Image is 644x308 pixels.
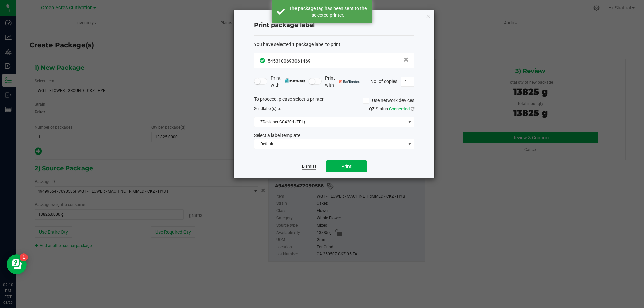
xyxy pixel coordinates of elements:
label: Use network devices [363,97,414,104]
span: You have selected 1 package label to print [254,42,340,47]
span: In Sync [260,57,266,64]
button: Print [326,160,367,172]
span: Print [341,164,352,169]
span: Print with [271,75,305,89]
span: Default [254,139,406,149]
span: ZDesigner GC420d (EPL) [254,117,406,127]
span: Send to: [254,106,281,111]
img: mark_magic_cybra.png [285,78,305,83]
span: label(s) [263,106,276,111]
span: No. of copies [370,78,397,84]
iframe: Resource center unread badge [20,253,28,261]
iframe: Resource center [7,254,27,274]
span: QZ Status: [369,106,414,111]
a: Dismiss [302,164,316,169]
div: The package tag has been sent to the selected printer. [288,5,367,18]
span: 5453100693061469 [268,58,311,64]
span: Connected [389,106,410,111]
div: To proceed, please select a printer. [249,96,419,106]
div: : [254,41,414,48]
div: Select a label template. [249,132,419,139]
img: bartender.png [339,80,360,83]
span: Print with [325,75,360,89]
h4: Print package label [254,21,414,30]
